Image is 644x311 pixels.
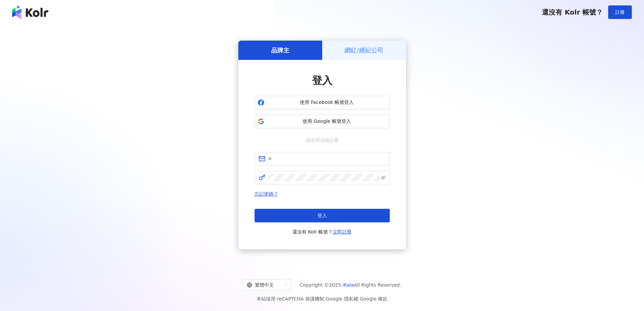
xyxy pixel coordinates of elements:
[333,229,352,235] a: 立即註冊
[317,213,327,218] span: 登入
[542,8,603,16] span: 還沒有 Kolr 帳號？
[608,5,632,19] button: 註冊
[326,296,358,302] a: Google 隱私權
[255,115,390,128] button: 使用 Google 帳號登入
[292,228,352,236] span: 還沒有 Kolr 帳號？
[344,46,383,54] h5: 網紅/經紀公司
[267,99,387,106] span: 使用 Facebook 帳號登入
[300,281,401,289] span: Copyright © 2025 All Rights Reserved.
[324,296,326,302] span: |
[358,296,360,302] span: |
[312,74,332,86] span: 登入
[255,96,390,109] button: 使用 Facebook 帳號登入
[255,191,278,197] a: 忘記密碼？
[12,5,48,19] img: logo
[267,118,387,125] span: 使用 Google 帳號登入
[301,136,343,144] span: 或使用信箱註冊
[255,209,390,222] button: 登入
[381,175,386,180] span: eye-invisible
[271,46,289,54] h5: 品牌主
[615,9,625,15] span: 註冊
[247,280,281,290] div: 繁體中文
[342,282,354,288] a: iKala
[360,296,387,302] a: Google 條款
[257,295,387,303] span: 本站採用 reCAPTCHA 保護機制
